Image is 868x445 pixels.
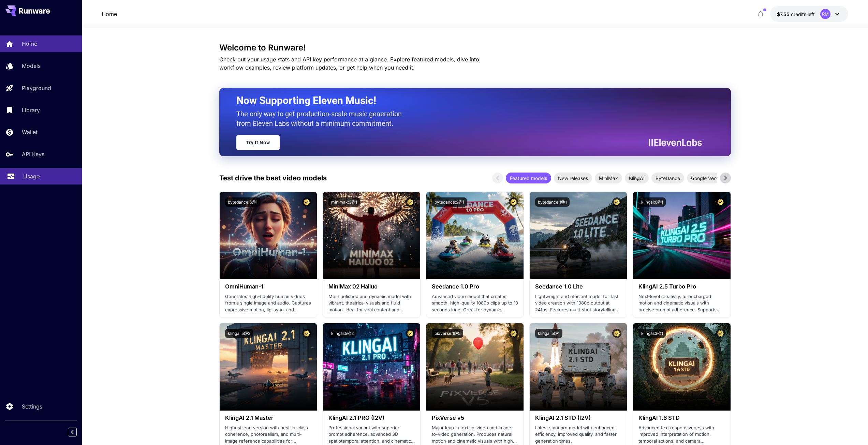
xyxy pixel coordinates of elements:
[509,197,518,207] button: Certified Model – Vetted for best performance and includes a commercial license.
[506,175,551,182] span: Featured models
[225,283,311,290] h3: OmniHuman‑1
[687,175,721,182] span: Google Veo
[225,197,260,207] button: bytedance:5@1
[225,329,253,338] button: klingai:5@3
[22,84,51,92] p: Playground
[220,323,317,411] img: alt
[535,415,621,421] h3: KlingAI 2.1 STD (I2V)
[638,197,666,207] button: klingai:6@1
[638,425,725,445] p: Advanced text responsiveness with improved interpretation of motion, temporal actions, and camera...
[22,106,40,114] p: Library
[219,56,479,71] span: Check out your usage stats and API key performance at a glance. Explore featured models, dive int...
[535,329,562,338] button: klingai:5@1
[554,175,592,182] span: New releases
[535,293,621,313] p: Lightweight and efficient model for fast video creation with 1080p output at 24fps. Features mult...
[432,329,463,338] button: pixverse:1@5
[328,293,415,313] p: Most polished and dynamic model with vibrant, theatrical visuals and fluid motion. Ideal for vira...
[625,175,649,182] span: KlingAI
[625,173,649,183] div: KlingAI
[716,329,725,338] button: Certified Model – Vetted for best performance and includes a commercial license.
[612,197,621,207] button: Certified Model – Vetted for best performance and includes a commercial license.
[323,323,420,411] img: alt
[225,425,311,445] p: Highest-end version with best-in-class coherence, photorealism, and multi-image reference capabil...
[406,197,415,207] button: Certified Model – Vetted for best performance and includes a commercial license.
[236,109,407,128] p: The only way to get production-scale music generation from Eleven Labs without a minimum commitment.
[236,94,697,107] h2: Now Supporting Eleven Music!
[236,135,280,150] a: Try It Now
[638,283,725,290] h3: KlingAI 2.5 Turbo Pro
[530,323,627,411] img: alt
[820,9,830,19] div: RM
[328,415,415,421] h3: KlingAI 2.1 PRO (I2V)
[638,415,725,421] h3: KlingAI 1.6 STD
[535,283,621,290] h3: Seedance 1.0 Lite
[102,10,117,18] nav: breadcrumb
[328,283,415,290] h3: MiniMax 02 Hailuo
[770,6,848,22] button: $7.54812RM
[220,192,317,279] img: alt
[687,173,721,183] div: Google Veo
[777,11,791,17] span: $7.55
[432,415,518,421] h3: PixVerse v5
[791,11,815,17] span: credits left
[633,192,730,279] img: alt
[323,192,420,279] img: alt
[595,173,622,183] div: MiniMax
[328,197,360,207] button: minimax:3@1
[219,173,327,183] p: Test drive the best video models
[777,11,815,18] div: $7.54812
[432,293,518,313] p: Advanced video model that creates smooth, high-quality 1080p clips up to 10 seconds long. Great f...
[638,293,725,313] p: Next‑level creativity, turbocharged motion and cinematic visuals with precise prompt adherence. S...
[509,329,518,338] button: Certified Model – Vetted for best performance and includes a commercial license.
[651,175,684,182] span: ByteDance
[225,415,311,421] h3: KlingAI 2.1 Master
[554,173,592,183] div: New releases
[612,329,621,338] button: Certified Model – Vetted for best performance and includes a commercial license.
[432,425,518,445] p: Major leap in text-to-video and image-to-video generation. Produces natural motion and cinematic ...
[535,197,570,207] button: bytedance:1@1
[426,192,524,279] img: alt
[22,402,42,411] p: Settings
[302,197,311,207] button: Certified Model – Vetted for best performance and includes a commercial license.
[406,329,415,338] button: Certified Model – Vetted for best performance and includes a commercial license.
[530,192,627,279] img: alt
[219,43,731,53] h3: Welcome to Runware!
[102,10,117,18] a: Home
[22,62,41,70] p: Models
[23,172,40,180] p: Usage
[633,323,730,411] img: alt
[328,329,356,338] button: klingai:5@2
[651,173,684,183] div: ByteDance
[506,173,551,183] div: Featured models
[432,283,518,290] h3: Seedance 1.0 Pro
[432,197,467,207] button: bytedance:2@1
[68,428,77,436] button: Collapse sidebar
[225,293,311,313] p: Generates high-fidelity human videos from a single image and audio. Captures expressive motion, l...
[22,128,38,136] p: Wallet
[595,175,622,182] span: MiniMax
[73,426,82,438] div: Collapse sidebar
[638,329,666,338] button: klingai:3@1
[716,197,725,207] button: Certified Model – Vetted for best performance and includes a commercial license.
[22,150,44,158] p: API Keys
[22,40,37,48] p: Home
[535,425,621,445] p: Latest standard model with enhanced efficiency, improved quality, and faster generation times.
[328,425,415,445] p: Professional variant with superior prompt adherence, advanced 3D spatiotemporal attention, and ci...
[302,329,311,338] button: Certified Model – Vetted for best performance and includes a commercial license.
[426,323,524,411] img: alt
